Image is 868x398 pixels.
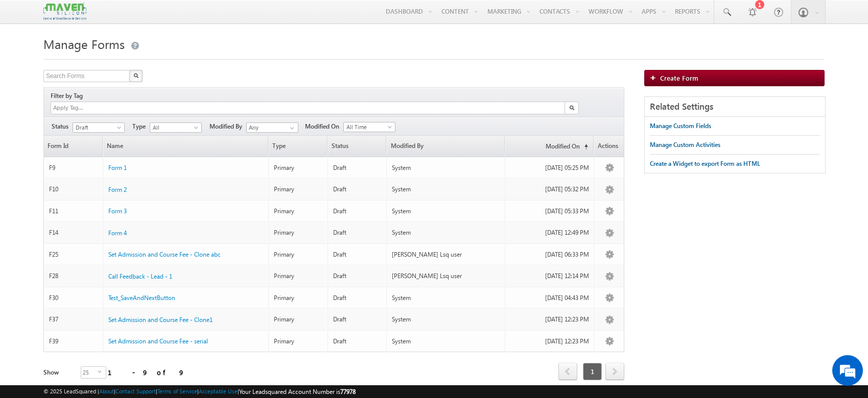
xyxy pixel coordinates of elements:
[108,207,127,215] span: Form 3
[51,90,86,102] div: Filter by Tag
[583,363,602,380] span: 1
[558,364,577,380] a: prev
[594,136,624,157] span: Actions
[199,388,238,394] a: Acceptable Use
[333,250,382,259] div: Draft
[43,387,356,396] span: © 2025 LeadSquared | | | | |
[650,155,760,173] a: Create a Widget to export Form as HTML
[108,250,221,259] a: Set Admission and Course Fee - Clone abc
[44,136,102,157] a: Form Id
[392,185,500,194] div: System
[108,229,127,237] span: Form 4
[49,250,98,259] div: F25
[333,185,382,194] div: Draft
[510,250,589,259] div: [DATE] 06:33 PM
[392,207,500,216] div: System
[209,122,246,131] span: Modified By
[108,294,175,302] span: Test_SaveAndNextButton
[505,136,593,157] a: Modified On(sorted ascending)
[510,163,589,172] div: [DATE] 05:25 PM
[650,159,760,168] div: Create a Widget to export Form as HTML
[49,207,98,216] div: F11
[344,122,392,132] span: All Time
[108,293,175,303] a: Test_SaveAndNextButton
[333,163,382,172] div: Draft
[108,272,172,280] span: Call Feedback - Lead - 1
[49,293,98,303] div: F30
[510,293,589,303] div: [DATE] 04:43 PM
[333,228,382,237] div: Draft
[650,117,711,135] a: Manage Custom Fields
[392,250,500,259] div: [PERSON_NAME] Lsq user
[108,337,208,346] a: Set Admission and Course Fee - serial
[108,186,127,193] span: Form 2
[133,73,138,78] img: Search
[392,163,500,172] div: System
[108,163,127,172] a: Form 1
[333,207,382,216] div: Draft
[510,185,589,194] div: [DATE] 05:32 PM
[108,337,208,345] span: Set Admission and Course Fee - serial
[333,337,382,346] div: Draft
[108,251,221,258] span: Set Admission and Course Fee - Clone abc
[274,315,323,324] div: Primary
[569,105,574,110] img: Search
[49,163,98,172] div: F9
[73,122,125,133] a: Draft
[274,337,323,346] div: Primary
[387,136,504,157] a: Modified By
[580,143,588,151] span: (sorted ascending)
[246,122,298,133] input: Type to Search
[269,136,327,157] span: Type
[98,369,106,374] span: select
[510,315,589,324] div: [DATE] 12:23 PM
[558,363,577,380] span: prev
[650,74,660,81] img: add_icon.png
[510,207,589,216] div: [DATE] 05:33 PM
[157,388,197,394] a: Terms of Service
[605,364,624,380] a: next
[81,367,98,378] span: 25
[49,185,98,194] div: F10
[108,366,185,378] div: 1 - 9 of 9
[392,293,500,303] div: System
[49,315,98,324] div: F37
[150,123,199,132] span: All
[333,315,382,324] div: Draft
[510,337,589,346] div: [DATE] 12:23 PM
[132,122,150,131] span: Type
[510,271,589,281] div: [DATE] 12:14 PM
[660,73,698,82] span: Create Form
[392,271,500,281] div: [PERSON_NAME] Lsq user
[650,121,711,131] div: Manage Custom Fields
[108,229,127,238] a: Form 4
[340,388,356,395] span: 77978
[274,228,323,237] div: Primary
[392,315,500,324] div: System
[43,368,73,377] div: Show
[108,164,127,171] span: Form 1
[333,271,382,281] div: Draft
[99,388,114,394] a: About
[73,123,122,132] span: Draft
[510,228,589,237] div: [DATE] 12:49 PM
[274,207,323,216] div: Primary
[52,122,73,131] span: Status
[274,250,323,259] div: Primary
[343,122,395,132] a: All Time
[108,272,172,281] a: Call Feedback - Lead - 1
[645,97,825,117] div: Related Settings
[328,136,386,157] span: Status
[49,337,98,346] div: F39
[285,123,297,133] a: Show All Items
[239,388,356,395] span: Your Leadsquared Account Number is
[108,185,127,194] a: Form 2
[49,271,98,281] div: F28
[150,122,202,133] a: All
[333,293,382,303] div: Draft
[274,271,323,281] div: Primary
[108,207,127,216] a: Form 3
[103,136,268,157] a: Name
[274,185,323,194] div: Primary
[115,388,156,394] a: Contact Support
